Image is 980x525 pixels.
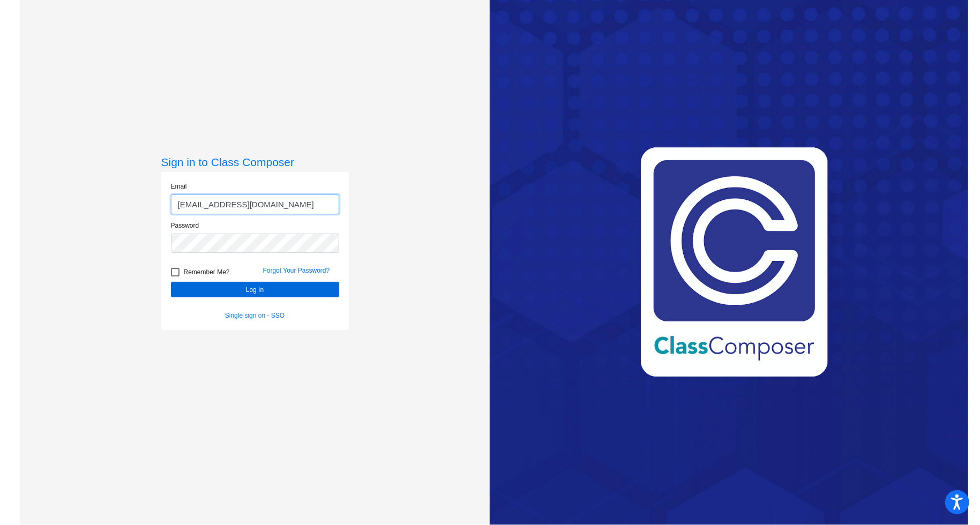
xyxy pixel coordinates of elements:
[171,182,187,191] label: Email
[184,266,230,279] span: Remember Me?
[225,312,285,319] a: Single sign on - SSO
[161,155,349,169] h3: Sign in to Class Composer
[171,282,339,297] button: Log In
[263,267,330,274] a: Forgot Your Password?
[171,221,199,230] label: Password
